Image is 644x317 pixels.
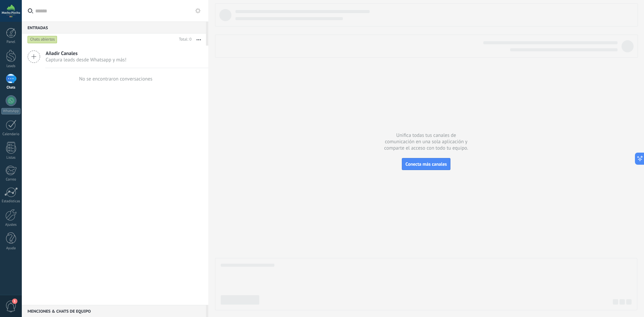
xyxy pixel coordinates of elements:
div: Listas [1,156,21,160]
span: Captura leads desde Whatsapp y más! [46,57,126,63]
div: Chats [1,86,21,90]
div: WhatsApp [1,108,20,114]
div: Chats abiertos [28,36,57,44]
div: Leads [1,64,21,68]
div: Ajustes [1,223,21,227]
div: Estadísticas [1,199,21,204]
div: Panel [1,40,21,44]
div: Menciones & Chats de equipo [22,305,206,317]
div: Correo [1,177,21,182]
button: Conecta más canales [402,158,450,170]
span: 1 [12,299,17,304]
div: No se encontraron conversaciones [79,76,153,82]
div: Ayuda [1,246,21,251]
span: Añadir Canales [46,50,126,57]
div: Total: 0 [176,36,192,43]
div: Calendario [1,132,21,137]
div: Entradas [22,21,206,34]
span: Conecta más canales [406,161,447,167]
button: Más [192,34,206,46]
